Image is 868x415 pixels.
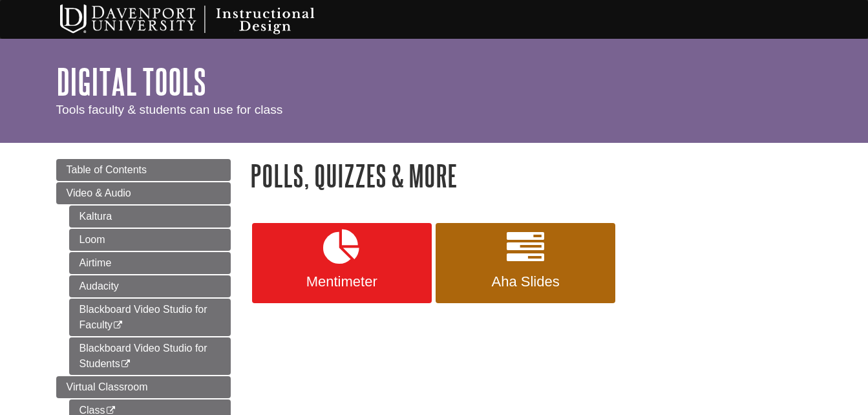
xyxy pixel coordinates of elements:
[252,223,432,303] a: Mentimeter
[56,159,231,181] a: Table of Contents
[445,273,606,290] span: Aha Slides
[105,407,116,415] i: This link opens in a new window
[69,337,231,375] a: Blackboard Video Studio for Students
[56,61,206,101] a: Digital Tools
[56,103,283,116] span: Tools faculty & students can use for class
[56,182,231,204] a: Video & Audio
[112,321,123,330] i: This link opens in a new window
[120,360,131,368] i: This link opens in a new window
[262,273,422,290] span: Mentimeter
[56,376,231,398] a: Virtual Classroom
[67,164,147,175] span: Table of Contents
[69,252,231,274] a: Airtime
[69,275,231,297] a: Audacity
[69,229,231,251] a: Loom
[67,381,148,392] span: Virtual Classroom
[436,223,615,303] a: Aha Slides
[67,187,131,198] span: Video & Audio
[69,206,231,228] a: Kaltura
[50,3,360,36] img: Davenport University Instructional Design
[250,159,812,192] h1: Polls, Quizzes & More
[69,299,231,336] a: Blackboard Video Studio for Faculty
